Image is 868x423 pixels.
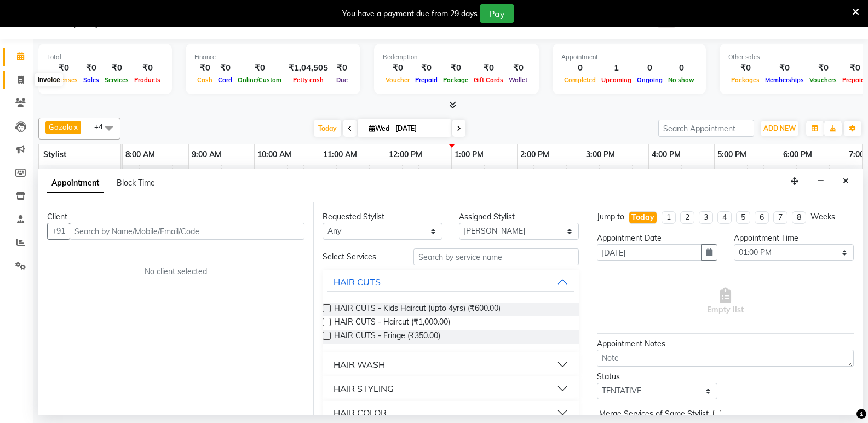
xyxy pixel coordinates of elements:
[332,62,352,74] div: ₹0
[440,76,471,84] span: Package
[780,147,815,163] a: 6:00 PM
[506,76,530,84] span: Wallet
[631,212,654,223] div: Today
[392,120,447,137] input: 2025-09-03
[194,62,215,74] div: ₹0
[215,62,235,74] div: ₹0
[662,211,676,224] li: 1
[342,8,478,20] div: You have a payment due from 29 days
[807,62,840,74] div: ₹0
[194,53,352,62] div: Finance
[412,76,440,84] span: Prepaid
[47,223,70,240] button: +91
[102,76,131,84] span: Services
[383,76,412,84] span: Voucher
[49,123,73,131] span: Gazala
[599,408,709,422] span: Merge Services of Same Stylist
[665,62,697,74] div: 0
[47,211,304,223] div: Client
[728,76,762,84] span: Packages
[471,76,506,84] span: Gift Cards
[762,76,807,84] span: Memberships
[123,147,158,163] a: 8:00 AM
[47,62,81,74] div: ₹0
[70,223,304,240] input: Search by Name/Mobile/Email/Code
[715,147,749,163] a: 5:00 PM
[680,211,694,224] li: 2
[194,76,215,84] span: Cash
[334,382,394,395] div: HAIR STYLING
[699,211,713,224] li: 3
[459,211,579,223] div: Assigned Stylist
[583,147,618,163] a: 3:00 PM
[597,233,717,244] div: Appointment Date
[634,76,665,84] span: Ongoing
[761,121,798,136] button: ADD NEW
[634,62,665,74] div: 0
[334,275,381,288] div: HAIR CUTS
[327,379,575,398] button: HAIR STYLING
[334,406,387,419] div: HAIR COLOR
[518,147,552,163] a: 2:00 PM
[649,147,683,163] a: 4:00 PM
[47,173,104,193] span: Appointment
[717,211,732,224] li: 4
[323,211,442,223] div: Requested Stylist
[290,76,326,84] span: Petty cash
[440,62,471,74] div: ₹0
[762,62,807,74] div: ₹0
[43,149,66,159] span: Stylist
[73,123,78,131] a: x
[320,147,360,163] a: 11:00 AM
[413,248,579,265] input: Search by service name
[314,251,405,263] div: Select Services
[452,147,486,163] a: 1:00 PM
[597,244,701,261] input: yyyy-mm-dd
[189,147,224,163] a: 9:00 AM
[412,62,440,74] div: ₹0
[807,76,840,84] span: Vouchers
[117,178,155,188] span: Block Time
[131,62,163,74] div: ₹0
[255,147,294,163] a: 10:00 AM
[334,303,501,316] span: HAIR CUTS - Kids Haircut (upto 4yrs) (₹600.00)
[810,211,835,223] div: Weeks
[734,233,854,244] div: Appointment Time
[658,120,754,137] input: Search Appointment
[47,53,163,62] div: Total
[102,62,131,74] div: ₹0
[707,288,744,316] span: Empty list
[366,124,392,132] span: Wed
[480,4,514,23] button: Pay
[327,403,575,422] button: HAIR COLOR
[792,211,806,224] li: 8
[838,173,854,190] button: Close
[561,62,599,74] div: 0
[81,62,102,74] div: ₹0
[383,62,412,74] div: ₹0
[73,266,278,277] div: No client selected
[471,62,506,74] div: ₹0
[506,62,530,74] div: ₹0
[327,355,575,374] button: HAIR WASH
[386,147,425,163] a: 12:00 PM
[383,53,530,62] div: Redemption
[561,76,599,84] span: Completed
[561,53,697,62] div: Appointment
[599,62,634,74] div: 1
[94,122,111,131] span: +4
[597,338,854,350] div: Appointment Notes
[327,272,575,292] button: HAIR CUTS
[334,358,385,371] div: HAIR WASH
[284,62,332,74] div: ₹1,04,505
[597,371,717,383] div: Status
[131,76,163,84] span: Products
[81,76,102,84] span: Sales
[35,73,62,86] div: Invoice
[334,76,350,84] span: Due
[763,124,796,132] span: ADD NEW
[773,211,787,224] li: 7
[755,211,769,224] li: 6
[215,76,235,84] span: Card
[597,211,624,223] div: Jump to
